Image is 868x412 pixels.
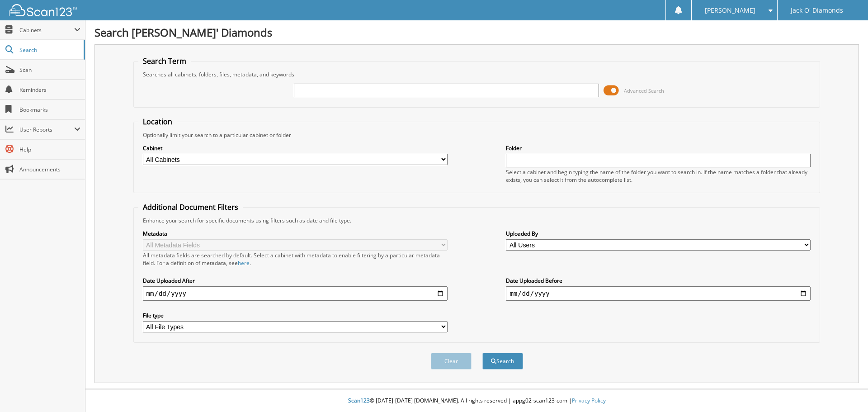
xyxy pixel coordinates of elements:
div: Enhance your search for specific documents using filters such as date and file type. [138,217,816,224]
button: Search [482,353,523,369]
span: Scan123 [348,397,370,404]
input: end [506,286,811,301]
label: Cabinet [143,144,448,152]
span: Advanced Search [624,87,664,94]
span: [PERSON_NAME] [705,8,755,13]
a: here [238,259,250,267]
span: Help [19,146,80,153]
div: Optionally limit your search to a particular cabinet or folder [138,131,816,139]
label: File type [143,312,448,319]
label: Date Uploaded After [143,277,448,284]
span: Cabinets [19,26,74,34]
div: Select a cabinet and begin typing the name of the folder you want to search in. If the name match... [506,168,811,184]
legend: Additional Document Filters [138,202,243,212]
legend: Search Term [138,56,191,66]
input: start [143,286,448,301]
legend: Location [138,117,177,127]
label: Folder [506,144,811,152]
span: Scan [19,66,80,74]
span: Reminders [19,86,80,94]
span: User Reports [19,126,74,133]
div: © [DATE]-[DATE] [DOMAIN_NAME]. All rights reserved | appg02-scan123-com | [85,390,868,412]
div: All metadata fields are searched by default. Select a cabinet with metadata to enable filtering b... [143,251,448,267]
span: Announcements [19,166,80,173]
button: Clear [431,353,472,369]
label: Uploaded By [506,230,811,237]
label: Metadata [143,230,448,237]
label: Date Uploaded Before [506,277,811,284]
img: scan123-logo-white.svg [9,4,77,16]
h1: Search [PERSON_NAME]' Diamonds [94,25,859,40]
span: Jack O' Diamonds [791,8,843,13]
span: Search [19,46,79,54]
a: Privacy Policy [572,397,606,404]
span: Bookmarks [19,106,80,114]
div: Searches all cabinets, folders, files, metadata, and keywords [138,71,816,78]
